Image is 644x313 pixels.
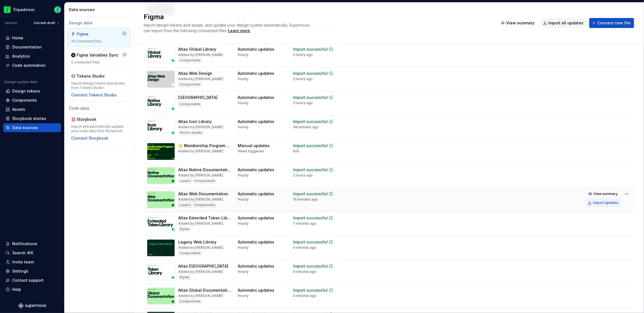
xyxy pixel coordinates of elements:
div: Import successful [293,167,328,173]
div: Automatic updates [238,71,274,76]
a: StorybookImport and automatically update your code data from Storybook.Connect Storybook [68,113,130,144]
div: Atlas Global Library [178,47,216,52]
div: Components [178,250,202,256]
div: Assets [12,107,25,112]
button: Connect Tokens Studio [71,92,117,98]
a: Code automation [3,61,61,70]
div: Automatic updates [238,119,274,124]
div: Hourly [238,245,249,250]
div: Added by [PERSON_NAME] [178,149,223,153]
a: Components [3,96,61,105]
div: Design system data [4,80,37,84]
div: 2 hours ago [293,101,313,105]
a: Assets [3,105,61,114]
a: Settings [3,267,61,276]
div: Components [178,82,202,87]
div: Import successful [293,215,328,221]
div: Import successful [293,288,328,293]
div: Home [12,35,23,41]
button: Search ⌘K [3,248,61,257]
a: Storybook stories [3,114,61,123]
div: Contact support [12,278,43,283]
div: Import successful [293,191,328,197]
div: When triggered [238,149,264,153]
a: Home [3,34,61,42]
span: . [227,29,251,33]
div: 7 minutes ago [293,221,316,226]
div: Tripadvisor [13,7,35,12]
div: Added by [PERSON_NAME] [178,197,223,202]
div: Atlas [GEOGRAPHIC_DATA] [178,263,228,269]
div: Components [193,202,216,208]
div: Added by [PERSON_NAME] [178,245,223,250]
div: Search ⌘K [12,250,33,256]
div: Altas Native Documentation [178,167,231,173]
div: Data sources [12,125,38,130]
a: Analytics [3,52,61,61]
div: Documentation [12,44,42,50]
a: Figma19 connected files [68,28,130,47]
div: Code data [68,106,130,111]
button: Import updates [586,199,621,207]
button: Connect new file [589,18,634,28]
div: Import successful [293,119,328,124]
div: Added by [PERSON_NAME] [178,270,223,274]
div: Settings [12,268,28,274]
a: Learn more [228,28,250,34]
div: Version [4,21,17,25]
div: Analytics [12,53,30,59]
div: 4 minutes ago [293,270,316,274]
div: Added by [PERSON_NAME] [178,221,223,226]
div: Figma [77,31,103,37]
a: Design tokens [3,87,61,96]
div: Vector assets [178,130,203,135]
a: Invite team [3,258,61,266]
div: Legacy Web Library [178,239,216,245]
div: Storybook [77,117,103,122]
button: Contact support [3,276,61,285]
div: Design data [68,20,130,26]
div: Hourly [238,197,249,202]
div: Import design tokens and assets from Tokens Studio [71,81,127,90]
span: Import design tokens and assets, and update your design system automatically. Supernova can impor... [144,23,311,33]
button: Notifications [3,239,61,248]
div: Automatic updates [238,167,274,173]
div: Notifications [12,241,37,247]
span: Import all updates [548,20,583,26]
div: 2 hours ago [293,53,313,57]
div: Atlas Web Design [178,71,212,76]
a: Documentation [3,43,61,52]
div: Hourly [238,125,249,129]
div: Added by [PERSON_NAME] [178,173,223,178]
button: Current draft [31,19,62,27]
svg: Supernova Logo [18,303,46,309]
div: Added by [PERSON_NAME] [178,53,223,57]
div: Automatic updates [238,239,274,245]
div: Automatic updates [238,288,274,293]
div: Added by [PERSON_NAME] [178,77,223,81]
img: 0ed0e8b8-9446-497d-bad0-376821b19aa5.png [4,6,11,13]
button: TripadvisorThomas Dittmer [1,4,63,16]
div: Import successful [293,143,328,148]
div: Figma Variables Sync [77,52,118,58]
div: 2 hours ago [293,173,313,178]
div: Hourly [238,53,249,57]
div: 6 minutes ago [293,245,316,250]
div: Manual updates [238,143,270,148]
div: 4 minutes ago [293,294,316,298]
div: 19 connected files [71,39,127,43]
div: Automatic updates [238,191,274,197]
div: Storybook stories [12,116,46,121]
div: 🌟 Membership Program Shareout [178,143,231,148]
div: Import updates [593,201,618,205]
div: Layers [178,178,192,184]
span: Connect new file [597,20,630,26]
div: [GEOGRAPHIC_DATA] [178,95,218,100]
div: Import and automatically update your code data from Storybook. [71,124,127,133]
div: Code automation [12,63,46,68]
div: Added by [PERSON_NAME] [178,294,223,298]
div: Automatic updates [238,47,274,52]
div: Components [178,58,202,63]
